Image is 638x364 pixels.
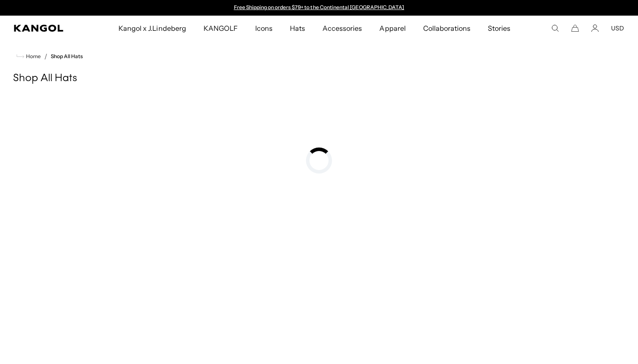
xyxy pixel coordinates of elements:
a: Home [16,52,41,60]
a: Accessories [314,16,371,41]
a: Account [591,24,599,32]
span: Kangol x J.Lindeberg [118,16,186,41]
button: Cart [571,24,579,32]
a: Kangol [14,25,78,32]
div: 1 of 2 [230,4,408,11]
span: Stories [488,16,510,41]
a: KANGOLF [195,16,247,41]
a: Icons [247,16,281,41]
span: Icons [255,16,273,41]
span: Home [24,53,41,59]
a: Hats [281,16,314,41]
a: Apparel [371,16,414,41]
span: KANGOLF [204,16,238,41]
div: Announcement [230,4,408,11]
a: Collaborations [414,16,479,41]
button: USD [611,24,624,32]
slideshow-component: Announcement bar [230,4,408,11]
span: Hats [290,16,305,41]
li: / [41,51,47,62]
span: Apparel [379,16,405,41]
a: Free Shipping on orders $79+ to the Continental [GEOGRAPHIC_DATA] [234,4,405,10]
span: Accessories [322,16,362,41]
h1: Shop All Hats [13,72,625,85]
a: Kangol x J.Lindeberg [110,16,195,41]
a: Shop All Hats [51,53,83,59]
span: Collaborations [423,16,470,41]
summary: Search here [551,24,559,32]
a: Stories [479,16,519,41]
